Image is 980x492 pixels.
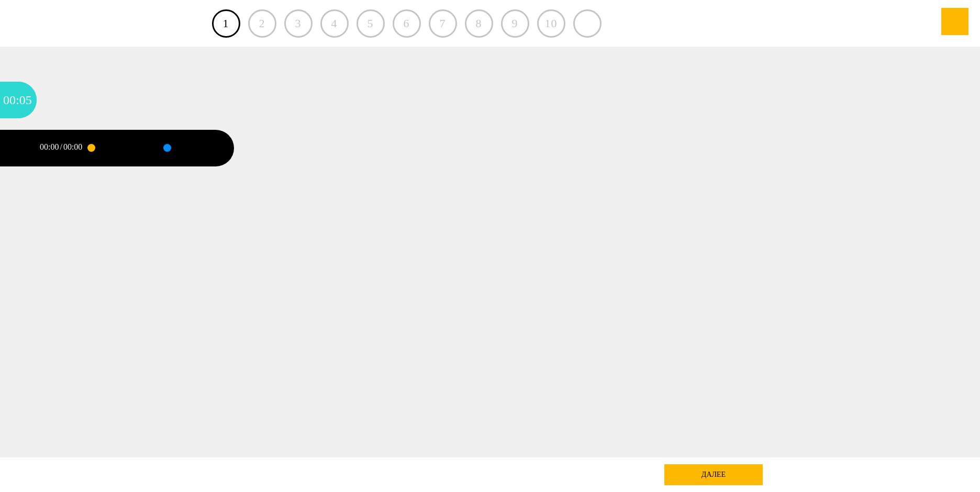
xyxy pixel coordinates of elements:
[465,9,493,38] div: 8
[357,9,385,38] div: 5
[248,9,276,38] div: 2
[16,82,19,118] div: :
[284,9,313,38] div: 3
[60,143,62,151] div: /
[3,82,16,118] div: 00
[19,82,32,118] div: 05
[537,9,565,38] div: 10
[40,143,59,151] div: 00:00
[212,9,240,38] a: 1
[429,9,457,38] div: 7
[664,464,763,485] div: далее
[320,9,349,38] div: 4
[63,143,82,151] div: 00:00
[393,9,421,38] div: 6
[501,9,529,38] div: 9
